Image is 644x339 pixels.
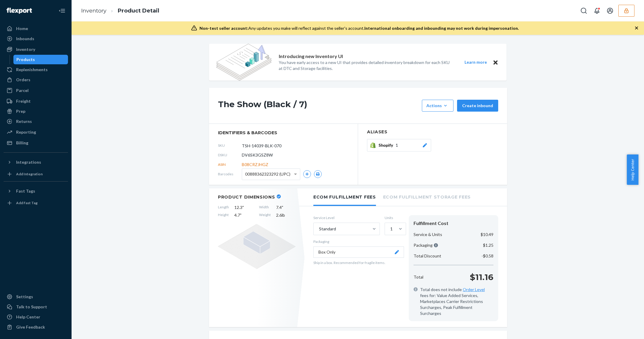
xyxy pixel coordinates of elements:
[364,26,519,31] span: International onboarding and inbounding may not work during impersonation.
[218,152,242,157] span: DSKU
[313,188,376,206] li: Ecom Fulfillment Fees
[4,312,68,322] a: Help Center
[313,215,380,220] label: Service Level
[390,226,393,232] div: 1
[318,226,319,232] input: Standard
[4,117,68,126] a: Returns
[379,142,396,148] span: Shopify
[470,271,493,283] p: $11.16
[16,200,38,205] div: Add Fast Tag
[218,194,275,200] h2: Product Dimensions
[259,204,271,210] span: Width
[16,57,35,63] div: Products
[16,188,35,194] div: Fast Tags
[367,130,498,134] h2: Aliases
[414,232,442,238] p: Service & Units
[234,204,254,210] span: 12.3
[591,5,603,17] button: Open notifications
[16,88,29,93] div: Parcel
[242,162,268,168] span: B08CRZJHGZ
[426,103,449,109] div: Actions
[4,107,68,116] a: Prep
[16,294,33,300] div: Settings
[4,127,68,137] a: Reporting
[414,242,438,248] p: Packaging
[56,5,68,17] button: Close Navigation
[16,314,40,320] div: Help Center
[313,246,404,258] button: Box Only
[605,321,638,336] iframe: Opens a widget where you can chat to one of our agents
[16,159,41,165] div: Integrations
[367,139,431,151] button: Shopify1
[218,143,242,148] span: SKU
[414,274,423,280] p: Total
[4,302,68,312] button: Talk to Support
[481,232,493,238] p: $10.49
[218,212,229,218] span: Height
[7,8,32,14] img: Flexport logo
[16,98,31,104] div: Freight
[396,142,398,148] span: 1
[4,322,68,332] button: Give Feedback
[492,59,499,66] button: Close
[578,5,590,17] button: Open Search Box
[414,253,441,259] p: Total Discount
[383,188,471,205] li: Ecom Fulfillment Storage Fees
[279,60,453,71] p: You have early access to a new UI that provides detailed inventory breakdown for each SKU at DTC ...
[483,242,493,248] p: $1.25
[199,26,248,31] span: Non-test seller account:
[16,108,25,114] div: Prep
[218,100,419,112] h1: The Show (Black / 7)
[313,260,404,265] p: Ship in a box. Recommended for fragile items.
[81,7,106,14] a: Inventory
[4,292,68,301] a: Settings
[457,100,498,112] button: Create inbound
[463,287,485,292] a: Order Level
[420,287,493,316] span: Total does not include fees for: Value Added Services, Marketplaces Carrier Restrictions Surcharg...
[4,138,68,148] a: Billing
[218,130,349,136] span: identifiers & barcodes
[4,157,68,167] button: Integrations
[234,212,254,218] span: 4.7
[422,100,453,112] button: Actions
[16,129,36,135] div: Reporting
[16,118,32,124] div: Returns
[385,215,404,220] label: Units
[76,2,164,20] ol: breadcrumbs
[16,36,34,42] div: Inbounds
[245,169,290,179] span: 00888362323292 (UPC)
[242,152,273,158] span: DV6SK3GSZ8W
[16,26,28,32] div: Home
[276,204,295,210] span: 7.4
[218,204,229,210] span: Length
[319,226,336,232] div: Standard
[4,24,68,33] a: Home
[118,7,159,14] a: Product Detail
[216,44,272,81] img: new-reports-banner-icon.82668bd98b6a51aee86340f2a7b77ae3.png
[4,169,68,179] a: Add Integration
[16,77,30,83] div: Orders
[4,45,68,54] a: Inventory
[414,220,493,227] div: Fulfillment Cost
[279,53,343,60] p: Introducing new Inventory UI
[313,239,404,244] p: Packaging
[604,5,616,17] button: Open account menu
[218,171,242,176] span: Barcodes
[16,67,48,73] div: Replenishments
[4,96,68,106] a: Freight
[4,34,68,43] a: Inbounds
[4,65,68,74] a: Replenishments
[461,59,490,66] button: Learn more
[259,212,271,218] span: Weight
[218,162,242,167] span: ASIN
[16,304,47,310] div: Talk to Support
[4,86,68,95] a: Parcel
[627,154,638,185] button: Help Center
[482,253,493,259] p: -$0.58
[16,171,43,176] div: Add Integration
[242,205,244,210] span: "
[13,55,68,64] a: Products
[4,198,68,208] a: Add Fast Tag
